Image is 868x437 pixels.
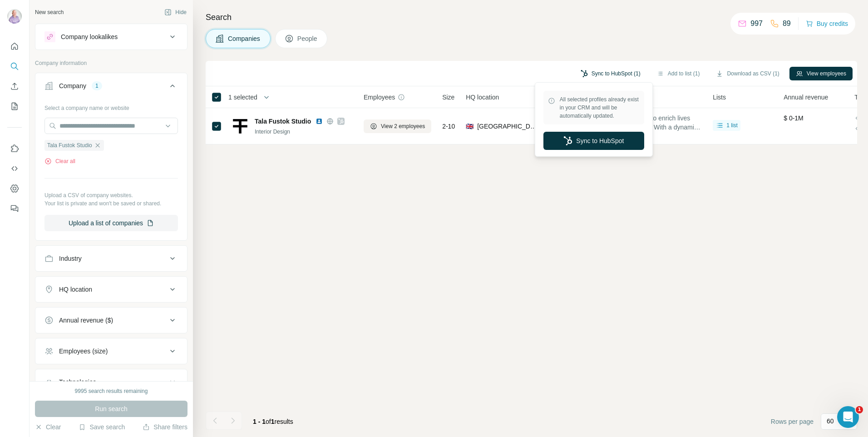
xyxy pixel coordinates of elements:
p: Upload a CSV of company websites. [44,191,178,199]
span: 1 selected [228,93,257,102]
p: 60 [827,417,834,426]
button: Feedback [7,200,22,217]
p: Your list is private and won't be saved or shared. [44,199,178,208]
span: results [253,418,293,425]
button: View 2 employees [364,119,431,133]
h4: Search [206,11,857,24]
button: Company lookalikes [35,26,187,48]
button: Company1 [35,75,187,100]
div: Interior Design [255,128,353,136]
span: 2-10 [442,122,455,131]
button: Use Surfe API [7,160,22,177]
button: Dashboard [7,180,22,197]
span: 1 - 1 [253,418,266,425]
span: Companies [228,34,261,43]
span: Tala Fustok Studio [255,117,311,126]
button: Industry [35,248,187,269]
img: LinkedIn logo [316,118,323,125]
span: [GEOGRAPHIC_DATA], [GEOGRAPHIC_DATA], [GEOGRAPHIC_DATA] [477,122,539,131]
span: Size [442,93,454,102]
span: 🇬🇧 [466,122,473,131]
iframe: Intercom live chat [837,406,859,428]
span: People [297,34,318,43]
button: Use Surfe on LinkedIn [7,140,22,157]
button: Clear all [44,157,75,165]
button: HQ location [35,278,187,300]
span: 1 [271,418,275,425]
button: Buy credits [806,17,848,30]
button: Save search [79,422,125,432]
span: Tala Fustok Studio [47,141,92,149]
span: Annual revenue [784,93,828,102]
span: View 2 employees [381,122,425,130]
button: Technologies [35,371,187,393]
div: Annual revenue ($) [59,316,113,325]
button: My lists [7,98,22,114]
button: Clear [35,422,61,432]
div: Technologies [59,377,96,387]
div: 1 [92,82,102,90]
button: Share filters [143,422,187,432]
button: Add to list (1) [651,67,706,80]
span: $ 0-1M [784,114,804,122]
span: Rows per page [771,417,814,426]
button: View employees [789,67,853,80]
button: Employees (size) [35,340,187,362]
button: Download as CSV (1) [710,67,785,80]
button: Sync to HubSpot (1) [574,67,647,80]
span: All selected profiles already exist in your CRM and will be automatically updated. [560,95,640,120]
button: Annual revenue ($) [35,309,187,331]
p: 997 [750,18,763,29]
p: Company information [35,59,187,67]
span: 1 [856,406,863,413]
span: Employees [364,93,395,102]
div: Employees (size) [59,347,108,356]
span: Lists [713,93,726,102]
button: Enrich CSV [7,78,22,94]
button: Upload a list of companies [44,215,178,231]
span: of [266,418,271,425]
div: Company lookalikes [61,32,118,41]
p: 89 [783,18,791,29]
img: Avatar [7,9,22,24]
div: New search [35,8,64,16]
button: Hide [158,5,193,19]
span: HQ location [466,93,499,102]
button: Search [7,58,22,74]
img: Logo of Tala Fustok Studio [233,119,247,134]
button: Sync to HubSpot [543,132,644,150]
button: Quick start [7,38,22,55]
div: Company [59,81,86,90]
div: Select a company name or website [44,100,178,112]
div: Industry [59,254,82,263]
div: HQ location [59,285,92,294]
div: 9995 search results remaining [75,387,148,395]
span: 1 list [726,121,738,129]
